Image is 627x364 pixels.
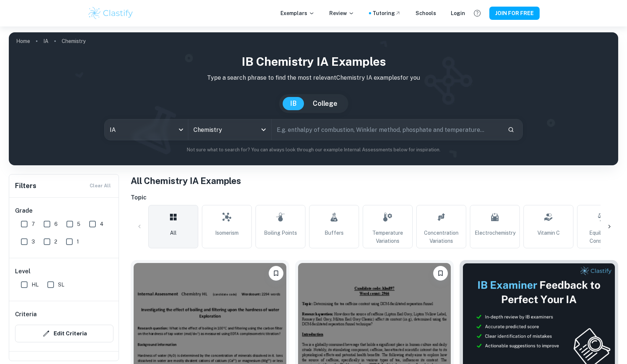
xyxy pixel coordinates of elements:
p: Not sure what to search for? You can always look through our example Internal Assessments below f... [15,146,612,154]
span: Buffers [325,229,344,237]
p: Type a search phrase to find the most relevant Chemistry IA examples for you [15,73,612,82]
span: 6 [54,220,58,228]
a: Login [451,9,465,17]
input: E.g. enthalpy of combustion, Winkler method, phosphate and temperature... [272,119,502,140]
span: 5 [77,220,80,228]
h6: Level [15,267,113,276]
span: HL [32,281,39,289]
button: IB [283,97,304,110]
a: Schools [416,9,436,17]
p: Chemistry [62,37,86,45]
button: Please log in to bookmark exemplars [433,266,448,281]
span: SL [58,281,64,289]
button: Search [505,123,517,136]
span: Vitamin C [537,229,560,237]
p: Exemplars [280,9,315,17]
span: 3 [32,238,35,246]
h6: Filters [15,181,36,191]
h6: Criteria [15,310,37,319]
button: Please log in to bookmark exemplars [269,266,283,281]
button: Open [258,125,269,135]
span: 4 [100,220,104,228]
span: Electrochemistry [475,229,515,237]
a: Tutoring [373,9,401,17]
span: Isomerism [215,229,239,237]
a: Home [16,36,30,46]
img: profile cover [9,32,618,165]
h6: Grade [15,206,113,215]
button: Edit Criteria [15,325,113,342]
h1: IB Chemistry IA examples [15,53,612,71]
a: IA [43,36,48,46]
p: Review [329,9,354,17]
span: 1 [77,238,79,246]
h6: Topic [131,193,618,202]
img: Clastify logo [87,6,134,21]
button: Help and Feedback [471,7,483,19]
button: JOIN FOR FREE [489,7,540,20]
button: College [305,97,345,110]
span: Temperature Variations [366,229,409,245]
span: Boiling Points [264,229,297,237]
div: IA [105,119,188,140]
span: 7 [32,220,35,228]
span: Concentration Variations [420,229,463,245]
h1: All Chemistry IA Examples [131,174,618,187]
span: 2 [54,238,57,246]
span: Equilibrium Constants [580,229,624,245]
span: All [170,229,177,237]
